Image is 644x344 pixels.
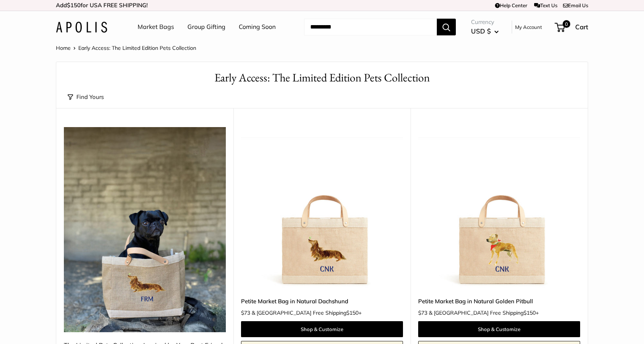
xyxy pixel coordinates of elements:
a: My Account [515,22,542,32]
a: Shop & Customize [418,321,580,337]
span: & [GEOGRAPHIC_DATA] Free Shipping + [252,310,362,315]
a: Petite Market Bag in Natural Golden Pitbull [418,297,580,306]
input: Search... [304,19,437,35]
button: Find Yours [68,92,104,102]
span: $150 [67,2,81,9]
span: Cart [575,23,588,31]
a: Market Bags [138,21,174,33]
img: Petite Market Bag in Natural Dachshund [241,127,403,289]
a: Text Us [534,2,557,8]
span: $73 [418,309,427,316]
img: Apolis [56,22,107,33]
a: Help Center [495,2,527,8]
span: & [GEOGRAPHIC_DATA] Free Shipping + [429,310,539,315]
span: $150 [523,309,536,316]
button: USD $ [471,25,499,37]
span: USD $ [471,27,491,35]
a: Group Gifting [187,21,225,33]
span: Early Access: The Limited Edition Pets Collection [78,45,196,51]
span: 0 [563,20,570,28]
button: Search [437,19,456,35]
a: Shop & Customize [241,321,403,337]
img: Petite Market Bag in Natural Golden Pitbull [418,127,580,289]
a: Petite Market Bag in Natural Dachshund [241,297,403,306]
span: $150 [346,309,358,316]
a: Coming Soon [239,21,276,33]
h1: Early Access: The Limited Edition Pets Collection [68,70,576,86]
span: $73 [241,309,250,316]
span: Currency [471,17,499,27]
a: Petite Market Bag in Natural Golden PitbullPetite Market Bag in Natural Golden Pitbull [418,127,580,289]
a: Petite Market Bag in Natural DachshundPetite Market Bag in Natural Dachshund [241,127,403,289]
nav: Breadcrumb [56,43,196,53]
img: The Limited Pets Collection: Inspired by Your Best Friends [64,127,226,332]
a: Email Us [563,2,588,8]
a: 0 Cart [555,21,588,33]
a: Home [56,45,71,51]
